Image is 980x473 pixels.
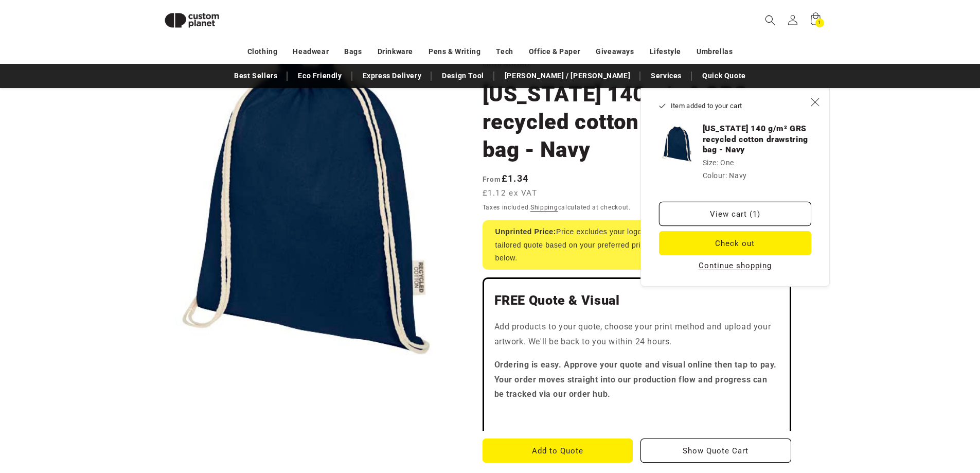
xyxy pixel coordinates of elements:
a: Pens & Writing [429,43,480,61]
h2: FREE Quote & Visual [494,292,779,309]
a: Bags [344,43,362,61]
iframe: Customer reviews powered by Trustpilot [494,410,779,421]
img: Oregon 140 g/m² GRS recycled cotton drawstring bag [659,126,695,162]
iframe: Chat Widget [808,362,980,473]
a: View cart (1) [659,202,811,226]
a: Best Sellers [229,67,282,85]
media-gallery: Gallery Viewer [156,56,457,357]
h1: [US_STATE] 140 g/m² GRS recycled cotton drawstring bag - Navy [483,80,791,164]
a: Umbrellas [697,43,733,61]
dd: Navy [729,171,746,180]
span: 1 [818,19,821,27]
h2: Item added to your cart [659,101,804,111]
a: Eco Friendly [293,67,347,85]
a: Clothing [247,43,278,61]
a: [PERSON_NAME] / [PERSON_NAME] [500,67,635,85]
a: Express Delivery [358,67,427,85]
a: Design Tool [437,67,489,85]
a: Tech [496,43,513,61]
div: Item added to your cart [640,88,830,287]
dt: Colour: [703,171,727,180]
dd: One [720,159,734,167]
button: Close [804,91,827,113]
p: Add products to your quote, choose your print method and upload your artwork. We'll be back to yo... [494,320,779,349]
div: Price excludes your logo and setup. Submit your artwork for a tailored quote based on your prefer... [483,220,791,270]
button: Continue shopping [696,260,775,271]
strong: Unprinted Price: [495,227,557,236]
dt: Size: [703,159,719,167]
a: Quick Quote [697,67,751,85]
a: Lifestyle [650,43,681,61]
span: From [483,175,502,183]
button: Show Quote Cart [640,439,791,463]
button: Add to Quote [483,439,633,463]
button: Check out [659,231,811,255]
strong: Ordering is easy. Approve your quote and visual online then tap to pay. Your order moves straight... [494,360,777,399]
a: Shipping [530,204,558,211]
img: Custom Planet [156,4,228,37]
a: Office & Paper [529,43,580,61]
summary: Search [759,9,781,31]
a: Giveaways [596,43,634,61]
strong: £1.34 [483,173,529,184]
a: Drinkware [378,43,413,61]
a: Services [646,67,687,85]
a: Headwear [293,43,329,61]
div: Taxes included. calculated at checkout. [483,202,791,213]
span: £1.12 ex VAT [483,187,538,199]
h3: [US_STATE] 140 g/m² GRS recycled cotton drawstring bag - Navy [703,124,811,155]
